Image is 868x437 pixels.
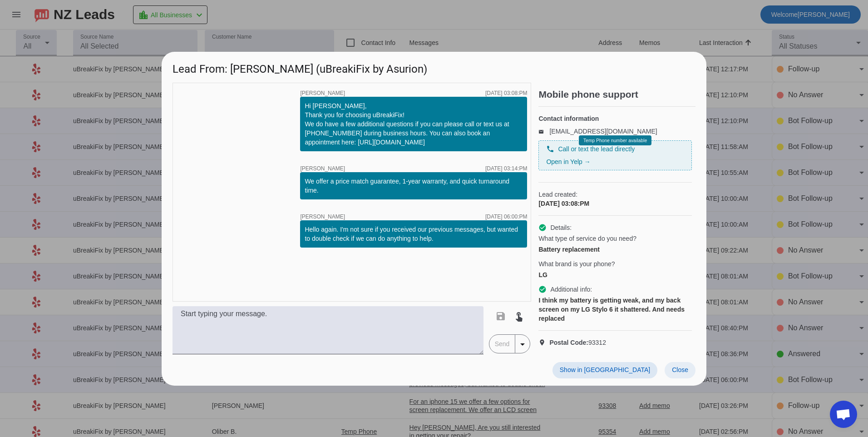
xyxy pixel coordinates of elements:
[550,285,592,294] span: Additional info:
[538,234,636,243] span: What type of service do you need?
[538,339,549,346] mat-icon: location_on
[538,285,547,293] mat-icon: check_circle
[583,138,647,143] span: Temp Phone number available
[300,90,345,96] span: [PERSON_NAME]
[538,199,692,208] div: [DATE] 03:08:PM
[665,362,695,378] button: Close
[538,129,549,134] mat-icon: email
[300,214,345,219] span: [PERSON_NAME]
[549,128,657,135] a: [EMAIL_ADDRESS][DOMAIN_NAME]
[305,101,523,147] div: Hi [PERSON_NAME], Thank you for choosing uBreakiFix! We do have a few additional questions if you...
[485,90,527,96] div: [DATE] 03:08:PM
[538,190,692,199] span: Lead created:
[552,362,657,378] button: Show in [GEOGRAPHIC_DATA]
[538,296,692,323] div: I think my battery is getting weak, and my back screen on my LG Stylo 6 it shattered. And needs r...
[305,177,523,195] div: We offer a price match guarantee, 1-year warranty, and quick turnaround time.​
[305,225,523,243] div: Hello again. I'm not sure if you received our previous messages, but wanted to double check if we...
[513,311,524,322] mat-icon: touch_app
[558,144,635,154] span: Call or text the lead directly
[485,166,527,171] div: [DATE] 03:14:PM
[485,214,527,219] div: [DATE] 06:00:PM
[546,145,554,153] mat-icon: phone
[538,114,692,123] h4: Contact information
[560,366,650,373] span: Show in [GEOGRAPHIC_DATA]
[546,158,590,165] a: Open in Yelp →
[538,259,615,268] span: What brand is your phone?
[538,245,692,254] div: Battery replacement
[538,90,695,99] h2: Mobile phone support
[830,401,857,428] div: Open chat
[538,223,547,232] mat-icon: check_circle
[672,366,688,373] span: Close
[300,166,345,171] span: [PERSON_NAME]
[550,223,572,232] span: Details:
[162,52,706,82] h1: Lead From: [PERSON_NAME] (uBreakiFix by Asurion)
[538,270,692,279] div: LG
[549,338,606,347] span: 93312
[517,339,528,350] mat-icon: arrow_drop_down
[549,339,588,346] strong: Postal Code:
